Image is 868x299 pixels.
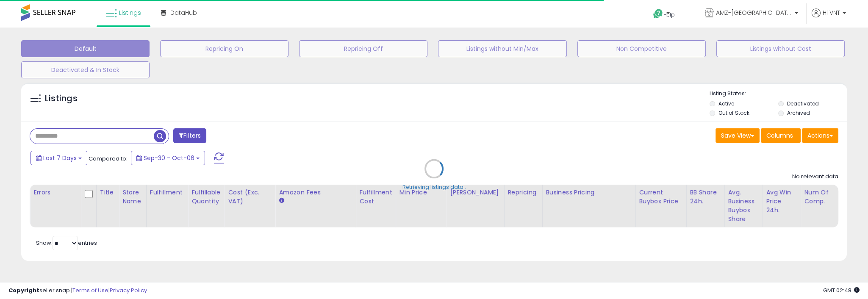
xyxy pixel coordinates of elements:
button: Deactivated & In Stock [21,61,150,78]
span: Help [663,11,675,18]
a: Hi VNT [812,8,846,28]
button: Non Competitive [577,40,706,57]
a: Privacy Policy [110,286,147,294]
button: Listings without Min/Max [438,40,566,57]
div: seller snap | | [8,287,147,295]
span: Hi VNT [823,8,840,17]
a: Terms of Use [72,286,108,294]
button: Default [21,40,150,57]
a: Help [646,2,691,28]
button: Repricing Off [299,40,427,57]
strong: Copyright [8,286,39,294]
span: AMZ-[GEOGRAPHIC_DATA] [716,8,792,17]
span: DataHub [170,8,197,17]
div: Retrieving listings data.. [402,183,466,191]
span: 2025-10-14 02:48 GMT [823,286,860,294]
button: Listings without Cost [716,40,845,57]
i: Get Help [653,8,663,19]
button: Repricing On [160,40,288,57]
span: Listings [119,8,141,17]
